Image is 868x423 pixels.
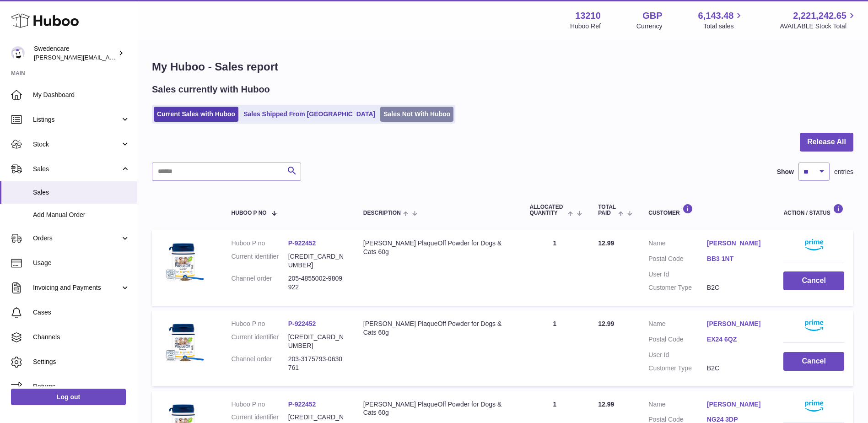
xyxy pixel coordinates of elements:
div: [PERSON_NAME] PlaqueOff Powder for Dogs & Cats 60g [363,320,512,337]
span: AVAILABLE Stock Total [780,22,857,31]
dt: Current identifier [232,333,288,350]
dt: Huboo P no [232,400,288,409]
dd: B2C [707,283,766,292]
span: 12.99 [598,401,614,408]
span: Channels [33,333,130,342]
span: Returns [33,382,130,391]
span: [PERSON_NAME][EMAIL_ADDRESS][PERSON_NAME][DOMAIN_NAME] [34,54,232,61]
td: 1 [520,310,589,386]
img: simon.shaw@swedencare.co.uk [11,46,25,60]
a: Sales Not With Huboo [380,107,453,122]
span: 6,143.48 [698,10,734,22]
a: P-922452 [288,320,316,327]
dd: 205-4855002-9809922 [288,274,345,292]
dt: User Id [648,351,707,359]
span: Total paid [598,204,616,216]
dt: Current identifier [232,252,288,270]
dt: Customer Type [648,364,707,373]
a: EX24 6QZ [707,335,766,344]
dd: [CREDIT_CARD_NUMBER] [288,252,345,270]
span: Usage [33,259,130,267]
dt: Name [648,320,707,331]
span: Invoicing and Payments [33,283,120,292]
a: [PERSON_NAME] [707,400,766,409]
a: Current Sales with Huboo [154,107,238,122]
td: 1 [520,230,589,306]
div: Customer [648,204,765,216]
span: Add Manual Order [33,211,130,219]
strong: 13210 [575,10,601,22]
span: 12.99 [598,320,614,327]
dt: Customer Type [648,283,707,292]
h2: Sales currently with Huboo [152,83,270,96]
h1: My Huboo - Sales report [152,60,853,74]
span: 12.99 [598,239,614,247]
div: Huboo Ref [570,22,601,31]
a: BB3 1NT [707,255,766,263]
span: Listings [33,115,120,124]
span: ALLOCATED Quantity [529,204,565,216]
strong: GBP [642,10,662,22]
dd: [CREDIT_CARD_NUMBER] [288,333,345,350]
a: Log out [11,389,126,405]
button: Cancel [783,352,844,371]
span: entries [834,168,853,176]
span: Description [363,210,401,216]
dt: Huboo P no [232,320,288,328]
span: Sales [33,188,130,197]
img: primelogo.png [805,320,823,331]
button: Release All [800,133,853,152]
button: Cancel [783,271,844,290]
dd: 203-3175793-0630761 [288,355,345,372]
div: Swedencare [34,44,116,62]
span: Settings [33,358,130,366]
dt: Postal Code [648,255,707,266]
img: primelogo.png [805,400,823,412]
a: P-922452 [288,401,316,408]
a: 2,221,242.65 AVAILABLE Stock Total [780,10,857,31]
div: [PERSON_NAME] PlaqueOff Powder for Dogs & Cats 60g [363,239,512,256]
dt: Huboo P no [232,239,288,248]
span: Cases [33,308,130,317]
a: P-922452 [288,239,316,247]
span: 2,221,242.65 [793,10,846,22]
dt: Channel order [232,355,288,372]
a: [PERSON_NAME] [707,239,766,248]
dt: Name [648,400,707,411]
img: primelogo.png [805,239,823,250]
img: $_57.JPG [161,239,207,285]
label: Show [777,168,794,176]
span: My Dashboard [33,91,130,99]
a: [PERSON_NAME] [707,320,766,328]
span: Huboo P no [232,210,267,216]
dt: User Id [648,270,707,279]
span: Stock [33,140,120,149]
div: Action / Status [783,204,844,216]
a: Sales Shipped From [GEOGRAPHIC_DATA] [240,107,378,122]
dd: B2C [707,364,766,373]
dt: Name [648,239,707,250]
span: Orders [33,234,120,243]
img: $_57.JPG [161,320,207,365]
span: Sales [33,165,120,174]
dt: Postal Code [648,335,707,346]
a: 6,143.48 Total sales [698,10,744,31]
div: [PERSON_NAME] PlaqueOff Powder for Dogs & Cats 60g [363,400,512,418]
span: Total sales [703,22,744,31]
div: Currency [636,22,663,31]
dt: Channel order [232,274,288,292]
